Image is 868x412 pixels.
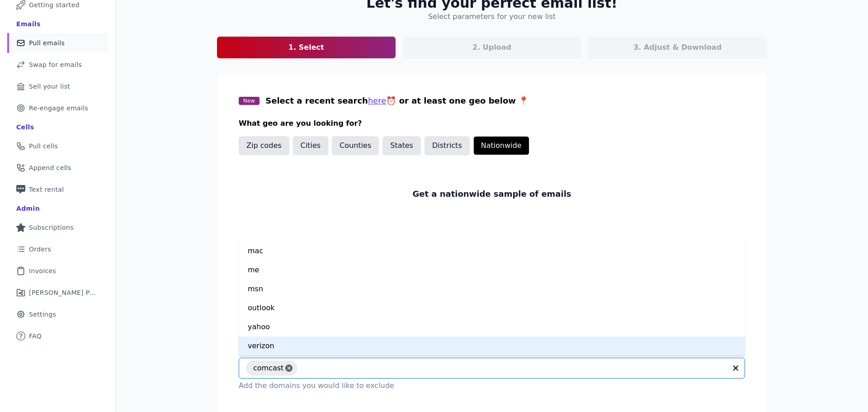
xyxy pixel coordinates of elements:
a: Append cells [7,158,108,178]
span: New [239,97,259,105]
div: mac [239,242,745,260]
p: 1. Select [288,42,324,53]
a: FAQ [7,326,108,346]
span: Invoices [29,266,56,275]
div: Emails [16,19,41,28]
p: 3. Adjust & Download [633,42,722,53]
a: 1. Select [217,37,396,58]
div: yahoo [239,317,745,336]
a: [PERSON_NAME] Performance [7,283,108,303]
a: Orders [7,239,108,259]
span: Select a recent search ⏰ or at least one geo below 📍 [265,96,528,105]
button: Counties [332,136,379,155]
h3: What geo are you looking for? [239,118,745,129]
span: Getting started [29,0,80,9]
span: Re-engage emails [29,104,88,113]
span: Text rental [29,185,64,194]
p: Add the domains you would like to exclude [239,380,745,391]
span: Append cells [29,163,71,172]
span: Pull emails [29,38,65,47]
a: Re-engage emails [7,98,108,118]
button: Zip codes [239,136,289,155]
div: verizon [239,336,745,355]
a: Text rental [7,180,108,199]
h4: Select parameters for your new list [428,11,556,22]
button: Nationwide [473,136,529,155]
p: 2. Upload [472,42,511,53]
button: Districts [425,136,470,155]
span: Orders [29,245,51,254]
button: Cities [293,136,329,155]
a: Pull cells [7,136,108,156]
a: Settings [7,304,108,324]
div: me [239,260,745,279]
a: Invoices [7,261,108,281]
button: here [368,95,387,107]
a: Sell your list [7,76,108,96]
a: Swap for emails [7,55,108,75]
span: Pull cells [29,142,58,151]
span: Subscriptions [29,223,74,232]
span: Swap for emails [29,60,82,69]
span: comcast [253,361,283,375]
p: Get a nationwide sample of emails [412,188,571,200]
span: Settings [29,310,56,319]
div: outlook [239,298,745,317]
span: FAQ [29,331,42,341]
div: Admin [16,204,40,213]
button: States [382,136,421,155]
a: Subscriptions [7,218,108,237]
span: [PERSON_NAME] Performance [29,288,97,297]
div: Cells [16,123,34,132]
div: msn [239,279,745,298]
a: Pull emails [7,33,108,53]
span: Sell your list [29,82,70,91]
